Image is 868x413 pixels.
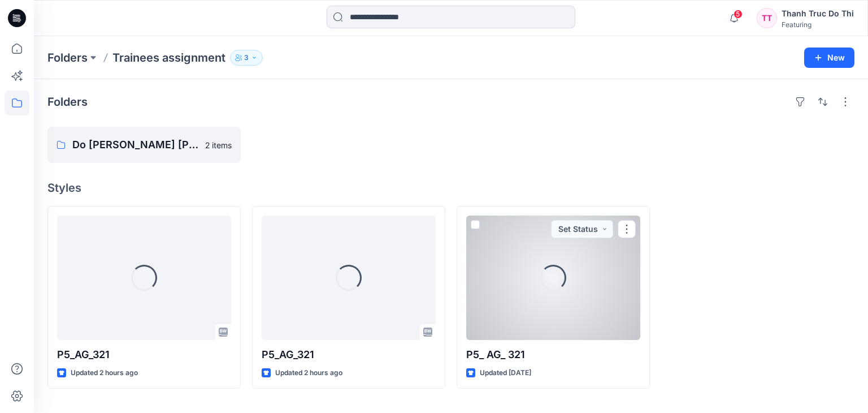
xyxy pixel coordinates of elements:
[205,139,232,151] p: 2 items
[47,50,88,66] a: Folders
[230,50,263,66] button: 3
[262,347,436,363] p: P5_AG_321
[71,367,138,379] p: Updated 2 hours ago
[782,7,854,20] div: Thanh Truc Do Thi
[57,347,231,363] p: P5_AG_321
[734,10,743,19] span: 5
[47,181,854,195] h4: Styles
[244,51,249,64] p: 3
[275,367,342,379] p: Updated 2 hours ago
[480,367,531,379] p: Updated [DATE]
[782,20,854,29] div: Featuring
[112,50,225,66] p: Trainees assignment
[72,137,198,153] p: Do [PERSON_NAME] [PERSON_NAME]
[757,8,777,28] div: TT
[804,48,854,68] button: New
[47,95,88,109] h4: Folders
[466,347,640,363] p: P5_ AG_ 321
[47,127,241,163] a: Do [PERSON_NAME] [PERSON_NAME]2 items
